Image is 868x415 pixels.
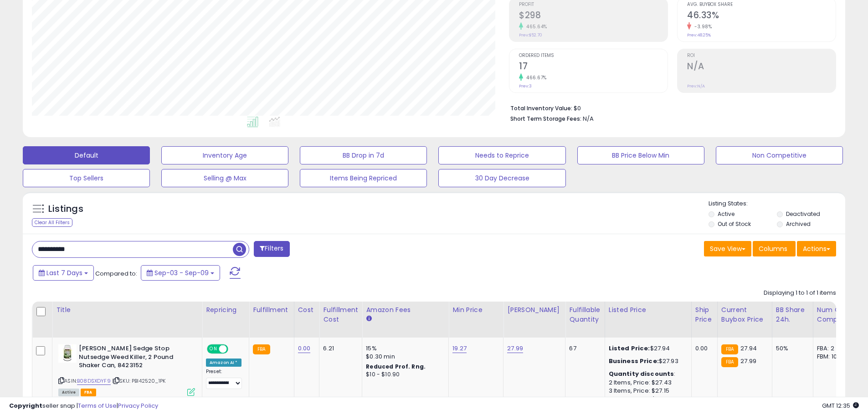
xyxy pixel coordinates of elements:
[609,369,674,378] b: Quantity discounts
[118,401,158,410] a: Privacy Policy
[687,10,836,22] h2: 46.33%
[58,344,195,395] div: ASIN:
[81,389,96,396] span: FBA
[609,357,659,365] b: Business Price:
[507,344,523,353] a: 27.99
[77,377,111,385] a: B08DSXDYF9
[740,357,756,365] span: 27.99
[786,220,811,228] label: Archived
[510,102,829,113] li: $0
[227,345,241,353] span: OFF
[323,305,358,324] div: Fulfillment Cost
[687,32,711,38] small: Prev: 48.25%
[519,2,668,7] span: Profit
[822,401,859,410] span: 2025-09-17 12:35 GMT
[79,344,190,372] b: [PERSON_NAME] Sedge Stop Nutsedge Weed Killer, 2 Pound Shaker Can, 8423152
[300,169,427,187] button: Items Being Repriced
[519,83,532,89] small: Prev: 3
[776,344,806,353] div: 50%
[583,114,594,123] span: N/A
[721,344,738,354] small: FBA
[609,387,684,395] div: 3 Items, Price: $27.15
[609,357,684,365] div: $27.93
[112,377,165,384] span: | SKU: PBI42520_1PK
[519,10,668,22] h2: $298
[519,53,668,58] span: Ordered Items
[609,370,684,378] div: :
[716,146,843,164] button: Non Competitive
[206,369,242,389] div: Preset:
[609,395,684,403] div: 4 Items, Price: $26.87
[95,269,137,278] span: Compared to:
[523,23,547,30] small: 465.64%
[569,344,597,353] div: 67
[366,363,426,370] b: Reduced Prof. Rng.
[298,305,316,315] div: Cost
[452,305,499,315] div: Min Price
[32,218,72,227] div: Clear All Filters
[23,169,150,187] button: Top Sellers
[9,402,158,410] div: seller snap | |
[78,401,117,410] a: Terms of Use
[366,371,442,379] div: $10 - $10.90
[507,305,561,315] div: [PERSON_NAME]
[452,344,467,353] a: 19.27
[695,344,710,353] div: 0.00
[366,353,442,361] div: $0.30 min
[141,265,220,281] button: Sep-03 - Sep-09
[58,389,79,396] span: All listings currently available for purchase on Amazon
[759,244,787,253] span: Columns
[523,74,547,81] small: 466.67%
[817,353,847,361] div: FBM: 10
[23,146,150,164] button: Default
[208,345,219,353] span: ON
[691,23,712,30] small: -3.98%
[56,305,198,315] div: Title
[718,220,751,228] label: Out of Stock
[33,265,94,281] button: Last 7 Days
[206,305,245,315] div: Repricing
[721,357,738,367] small: FBA
[718,210,734,218] label: Active
[519,32,542,38] small: Prev: $52.70
[687,83,705,89] small: Prev: N/A
[687,61,836,73] h2: N/A
[366,344,442,353] div: 15%
[438,146,565,164] button: Needs to Reprice
[609,379,684,387] div: 2 Items, Price: $27.43
[206,359,241,367] div: Amazon AI *
[817,305,850,324] div: Num of Comp.
[797,241,836,256] button: Actions
[161,169,288,187] button: Selling @ Max
[46,268,82,277] span: Last 7 Days
[695,305,714,324] div: Ship Price
[510,115,581,123] b: Short Term Storage Fees:
[704,241,751,256] button: Save View
[323,344,355,353] div: 6.21
[253,344,270,354] small: FBA
[687,2,836,7] span: Avg. Buybox Share
[519,61,668,73] h2: 17
[366,305,445,315] div: Amazon Fees
[366,315,371,323] small: Amazon Fees.
[254,241,289,257] button: Filters
[753,241,796,256] button: Columns
[154,268,209,277] span: Sep-03 - Sep-09
[161,146,288,164] button: Inventory Age
[687,53,836,58] span: ROI
[577,146,704,164] button: BB Price Below Min
[609,305,688,315] div: Listed Price
[300,146,427,164] button: BB Drop in 7d
[609,344,650,353] b: Listed Price:
[569,305,601,324] div: Fulfillable Quantity
[709,200,845,208] p: Listing States:
[253,305,290,315] div: Fulfillment
[721,305,768,324] div: Current Buybox Price
[817,344,847,353] div: FBA: 2
[510,104,572,112] b: Total Inventory Value:
[298,344,311,353] a: 0.00
[9,401,42,410] strong: Copyright
[764,289,836,297] div: Displaying 1 to 1 of 1 items
[609,344,684,353] div: $27.94
[438,169,565,187] button: 30 Day Decrease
